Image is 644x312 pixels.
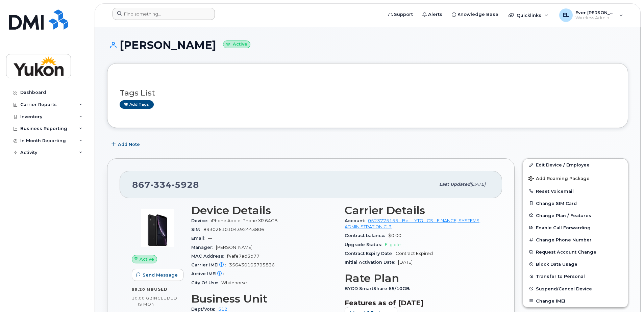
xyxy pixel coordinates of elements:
[227,271,231,276] span: —
[345,251,396,256] span: Contract Expiry Date
[132,287,154,292] span: 59.20 MB
[523,209,628,222] button: Change Plan / Features
[345,218,480,229] a: 0523775155 - Bell - YTG - CS - FINANCE, SYSTEMS, ADMINISTRATION C-3
[191,245,216,250] span: Manager
[191,218,211,223] span: Device
[345,272,490,284] h3: Rate Plan
[107,39,628,51] h1: [PERSON_NAME]
[132,269,183,281] button: Send Message
[523,283,628,295] button: Suspend/Cancel Device
[470,182,486,187] span: [DATE]
[227,254,259,259] span: f4afe7ad3b77
[137,208,178,248] img: image20231002-3703462-1qb80zy.jpeg
[191,262,229,267] span: Carrier IMEI
[132,295,177,307] span: included this month
[536,225,591,230] span: Enable Call Forwarding
[385,242,401,247] span: Eligible
[132,296,153,301] span: 10.00 GB
[523,185,628,197] button: Reset Voicemail
[396,251,433,256] span: Contract Expired
[218,307,227,312] a: 512
[223,41,250,48] small: Active
[118,141,140,148] span: Add Note
[345,286,413,291] span: BYOD SmartShare 65/10GB
[536,213,591,218] span: Change Plan / Features
[528,176,590,182] span: Add Roaming Package
[229,262,275,267] span: 356430103795836
[203,227,264,232] span: 89302610104392443806
[132,180,199,190] span: 867
[523,171,628,185] button: Add Roaming Package
[523,234,628,246] button: Change Phone Number
[523,159,628,171] a: Edit Device / Employee
[120,89,616,97] h3: Tags List
[345,233,388,238] span: Contract balance
[191,280,221,285] span: City Of Use
[345,260,398,265] span: Initial Activation Date
[345,204,490,216] h3: Carrier Details
[221,280,247,285] span: Whitehorse
[191,254,227,259] span: MAC Address
[523,197,628,209] button: Change SIM Card
[150,180,172,190] span: 334
[345,218,368,223] span: Account
[388,233,401,238] span: $0.00
[191,236,208,241] span: Email
[154,287,168,292] span: used
[398,260,413,265] span: [DATE]
[191,271,227,276] span: Active IMEI
[523,295,628,307] button: Change IMEI
[107,138,146,150] button: Add Note
[140,256,154,262] span: Active
[345,299,490,307] h3: Features as of [DATE]
[208,236,212,241] span: —
[523,222,628,234] button: Enable Call Forwarding
[523,258,628,270] button: Block Data Usage
[191,204,337,216] h3: Device Details
[345,242,385,247] span: Upgrade Status
[191,293,337,305] h3: Business Unit
[191,307,218,312] span: Dept/Vote
[439,182,470,187] span: Last updated
[523,246,628,258] button: Request Account Change
[143,272,178,278] span: Send Message
[172,180,199,190] span: 5928
[120,100,154,109] a: Add tags
[211,218,278,223] span: iPhone Apple iPhone XR 64GB
[216,245,252,250] span: [PERSON_NAME]
[536,286,592,291] span: Suspend/Cancel Device
[191,227,203,232] span: SIM
[523,270,628,282] button: Transfer to Personal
